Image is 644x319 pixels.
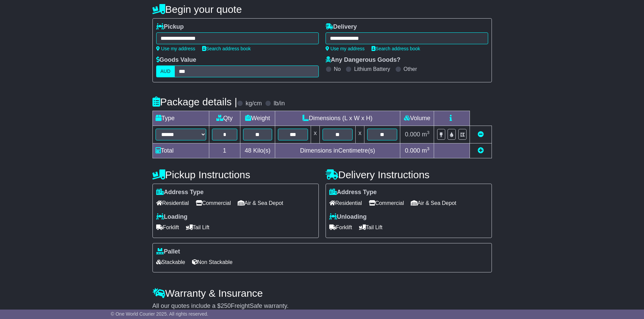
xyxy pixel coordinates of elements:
[152,143,209,158] td: Total
[326,23,357,31] label: Delivery
[354,66,390,72] label: Lithium Battery
[152,302,492,310] div: All our quotes include a $ FreightSafe warranty.
[156,213,188,221] label: Loading
[326,56,401,64] label: Any Dangerous Goods?
[329,198,362,208] span: Residential
[329,222,352,233] span: Forklift
[240,143,275,158] td: Kilo(s)
[152,169,319,180] h4: Pickup Instructions
[156,189,204,196] label: Address Type
[196,198,231,208] span: Commercial
[427,146,430,151] sup: 3
[152,111,209,126] td: Type
[152,4,492,15] h4: Begin your quote
[311,126,319,143] td: x
[240,111,275,126] td: Weight
[369,198,404,208] span: Commercial
[245,147,252,154] span: 48
[427,130,430,135] sup: 3
[356,126,364,143] td: x
[478,131,484,138] a: Remove this item
[156,56,196,64] label: Goods Value
[334,66,341,72] label: No
[359,222,383,233] span: Tail Lift
[111,311,209,317] span: © One World Courier 2025. All rights reserved.
[405,147,420,154] span: 0.000
[152,288,492,299] h4: Warranty & Insurance
[156,257,185,267] span: Stackable
[422,131,430,138] span: m
[221,302,231,309] span: 250
[404,66,417,72] label: Other
[273,100,285,107] label: lb/in
[186,222,210,233] span: Tail Lift
[209,111,240,126] td: Qty
[275,111,400,126] td: Dimensions (L x W x H)
[238,198,283,208] span: Air & Sea Depot
[275,143,400,158] td: Dimensions in Centimetre(s)
[209,143,240,158] td: 1
[156,23,184,31] label: Pickup
[400,111,434,126] td: Volume
[156,198,189,208] span: Residential
[245,100,262,107] label: kg/cm
[326,46,365,51] a: Use my address
[156,46,195,51] a: Use my address
[192,257,233,267] span: Non Stackable
[156,248,180,256] label: Pallet
[326,169,492,180] h4: Delivery Instructions
[202,46,251,51] a: Search address book
[152,96,237,107] h4: Package details |
[372,46,420,51] a: Search address book
[329,189,377,196] label: Address Type
[156,222,179,233] span: Forklift
[329,213,367,221] label: Unloading
[405,131,420,138] span: 0.000
[478,147,484,154] a: Add new item
[422,147,430,154] span: m
[411,198,456,208] span: Air & Sea Depot
[156,65,175,77] label: AUD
